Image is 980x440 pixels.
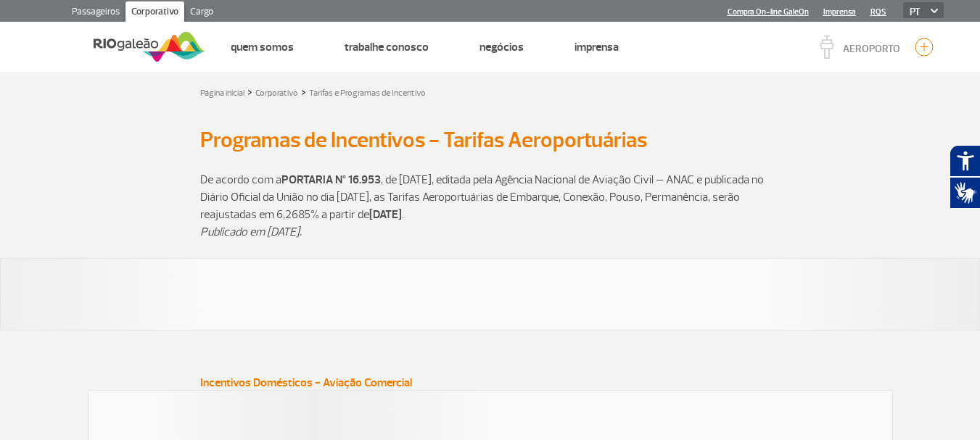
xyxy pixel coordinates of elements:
[200,127,781,154] h2: Programas de Incentivos - Tarifas Aeroportuárias
[309,88,426,99] a: Tarifas e Programas de Incentivo
[369,207,402,222] strong: [DATE]
[125,1,184,25] a: Corporativo
[950,145,980,177] button: Abrir recursos assistivos.
[200,171,781,223] p: De acordo com a , de [DATE], editada pela Agência Nacional de Aviação Civil – ANAC e publicada no...
[255,88,298,99] a: Corporativo
[950,145,980,209] div: Plugin de acessibilidade da Hand Talk.
[66,1,125,25] a: Passageiros
[184,1,219,25] a: Cargo
[247,83,252,100] a: >
[281,173,381,187] strong: PORTARIA Nº 16.953
[345,40,429,54] a: Trabalhe Conosco
[870,7,886,17] a: RQS
[823,7,856,17] a: Imprensa
[200,376,781,390] h6: Incentivos Domésticos - Aviação Comercial
[950,177,980,209] button: Abrir tradutor de língua de sinais.
[200,88,244,99] a: Página inicial
[479,40,524,54] a: Negócios
[231,40,294,54] a: Quem Somos
[728,7,809,17] a: Compra On-line GaleOn
[200,225,302,239] em: Publicado em [DATE].
[575,40,619,54] a: Imprensa
[843,44,900,54] p: AEROPORTO
[301,83,306,100] a: >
